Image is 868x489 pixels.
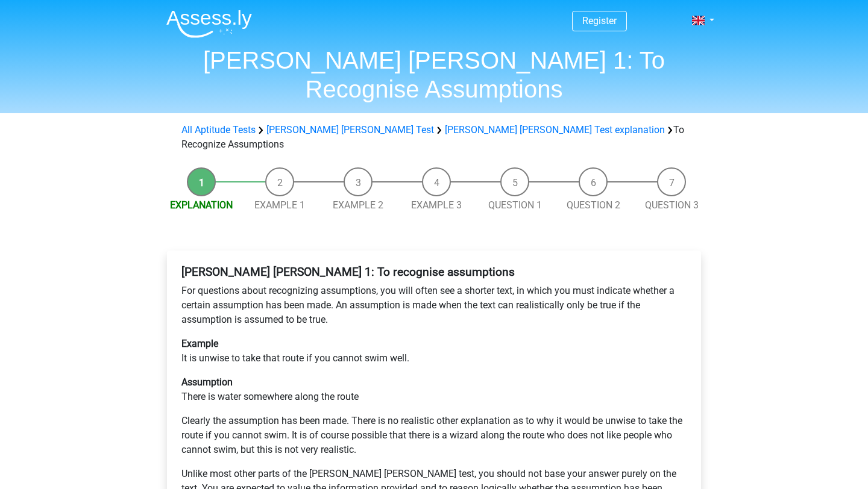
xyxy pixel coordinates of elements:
b: Assumption [181,376,233,388]
b: Example [181,338,218,349]
a: [PERSON_NAME] [PERSON_NAME] Test [266,124,434,135]
a: Question 2 [567,199,620,211]
img: Assessly [166,10,252,38]
a: Register [582,15,617,26]
a: Example 1 [254,199,305,211]
b: [PERSON_NAME] [PERSON_NAME] 1: To recognise assumptions [181,265,515,279]
p: There is water somewhere along the route [181,375,687,404]
p: Clearly the assumption has been made. There is no realistic other explanation as to why it would ... [181,414,687,457]
a: Example 3 [411,199,462,211]
a: All Aptitude Tests [181,124,256,135]
div: To Recognize Assumptions [177,123,691,152]
a: Question 3 [645,199,699,211]
a: Example 2 [333,199,383,211]
a: Question 1 [488,199,542,211]
a: [PERSON_NAME] [PERSON_NAME] Test explanation [445,124,665,135]
p: It is unwise to take that route if you cannot swim well. [181,337,687,366]
p: For questions about recognizing assumptions, you will often see a shorter text, in which you must... [181,284,687,327]
h1: [PERSON_NAME] [PERSON_NAME] 1: To Recognise Assumptions [157,46,711,104]
a: Explanation [170,199,233,211]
